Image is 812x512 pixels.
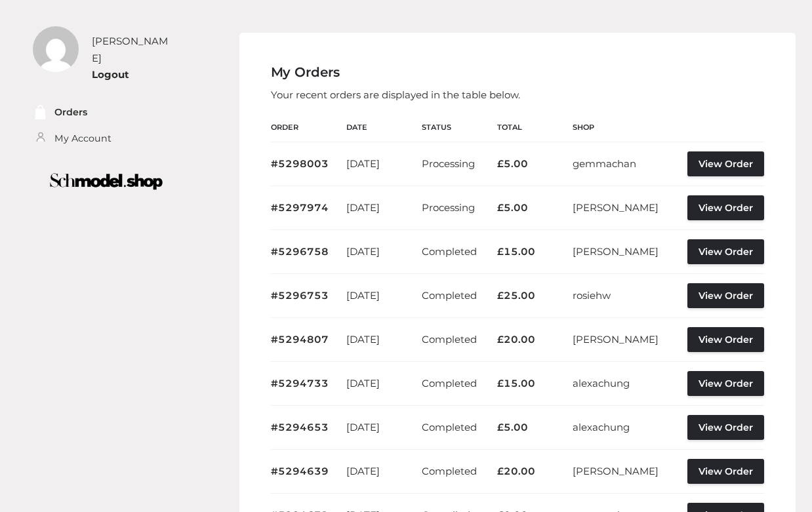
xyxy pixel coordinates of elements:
a: #5296758 [271,245,329,258]
img: boutique-logo.png [24,165,188,198]
bdi: 5.00 [497,157,528,170]
span: Completed [422,289,477,302]
a: View Order [687,327,764,352]
time: [DATE] [346,245,380,258]
a: #5294639 [271,465,329,477]
a: View Order [687,283,764,308]
span: Completed [422,333,477,345]
span: £ [497,289,504,302]
a: [PERSON_NAME] [573,333,659,345]
a: View Order [687,371,764,396]
time: [DATE] [346,421,380,433]
span: Completed [422,421,477,433]
a: #5294807 [271,333,329,345]
span: £ [497,377,504,389]
a: Logout [92,68,129,81]
a: [PERSON_NAME] [573,245,659,258]
span: Processing [422,201,475,214]
span: Completed [422,245,477,258]
a: [PERSON_NAME] [573,465,659,477]
bdi: 25.00 [497,289,535,302]
bdi: 15.00 [497,377,535,389]
a: #5296753 [271,289,329,302]
span: Order [271,123,298,132]
a: rosiehw [573,289,611,302]
a: View Order [687,239,764,264]
span: Status [422,123,451,132]
a: Orders [54,105,87,120]
time: [DATE] [346,201,380,214]
a: View Order [687,415,764,440]
span: £ [497,421,504,433]
a: [PERSON_NAME] [573,201,659,214]
a: #5298003 [271,157,329,170]
a: gemmachan [573,157,636,170]
bdi: 15.00 [497,245,535,258]
span: Completed [422,465,477,477]
div: [PERSON_NAME] [92,33,174,66]
span: Date [346,123,367,132]
span: £ [497,333,504,345]
a: View Order [687,151,764,176]
span: £ [497,245,504,258]
bdi: 20.00 [497,333,535,345]
h4: My Orders [271,64,765,80]
bdi: 5.00 [497,421,528,433]
bdi: 5.00 [497,201,528,214]
a: alexachung [573,377,630,389]
a: alexachung [573,421,630,433]
time: [DATE] [346,377,380,389]
span: £ [497,465,504,477]
span: £ [497,201,504,214]
time: [DATE] [346,157,380,170]
a: #5294653 [271,421,329,433]
time: [DATE] [346,333,380,345]
bdi: 20.00 [497,465,535,477]
span: Completed [422,377,477,389]
span: Processing [422,157,475,170]
p: Your recent orders are displayed in the table below. [271,87,765,104]
a: My Account [54,131,112,146]
a: #5297974 [271,201,329,214]
a: #5294733 [271,377,329,389]
a: View Order [687,459,764,484]
time: [DATE] [346,289,380,302]
time: [DATE] [346,465,380,477]
span: Shop [573,123,594,132]
span: £ [497,157,504,170]
span: Total [497,123,522,132]
a: View Order [687,195,764,220]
